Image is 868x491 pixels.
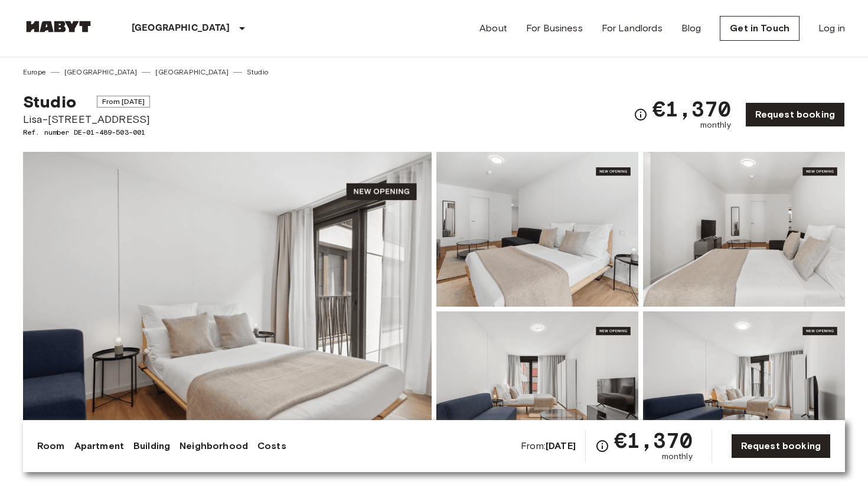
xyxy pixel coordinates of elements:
[643,152,845,307] img: Picture of unit DE-01-489-503-001
[257,439,286,453] a: Costs
[700,119,731,131] span: monthly
[97,96,151,108] span: From [DATE]
[23,21,94,32] img: Habyt
[132,21,230,35] p: [GEOGRAPHIC_DATA]
[436,152,638,307] img: Picture of unit DE-01-489-503-001
[521,440,576,453] span: From:
[23,67,46,77] a: Europe
[731,434,831,459] a: Request booking
[745,102,845,127] a: Request booking
[526,21,583,35] a: For Business
[133,439,170,453] a: Building
[23,127,150,138] span: Ref. number DE-01-489-503-001
[662,451,693,463] span: monthly
[602,21,663,35] a: For Landlords
[720,16,800,41] a: Get in Touch
[23,152,432,466] img: Marketing picture of unit DE-01-489-503-001
[818,21,845,35] a: Log in
[614,430,693,451] span: €1,370
[546,440,576,451] b: [DATE]
[681,21,701,35] a: Blog
[479,21,507,35] a: About
[64,67,138,77] a: [GEOGRAPHIC_DATA]
[23,92,76,112] span: Studio
[643,311,845,466] img: Picture of unit DE-01-489-503-001
[23,112,150,127] span: Lisa-[STREET_ADDRESS]
[652,98,731,119] span: €1,370
[634,108,648,122] svg: Check cost overview for full price breakdown. Please note that discounts apply to new joiners onl...
[37,439,65,453] a: Room
[155,67,229,77] a: [GEOGRAPHIC_DATA]
[247,67,268,77] a: Studio
[595,439,609,453] svg: Check cost overview for full price breakdown. Please note that discounts apply to new joiners onl...
[180,439,248,453] a: Neighborhood
[74,439,124,453] a: Apartment
[436,311,638,466] img: Picture of unit DE-01-489-503-001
